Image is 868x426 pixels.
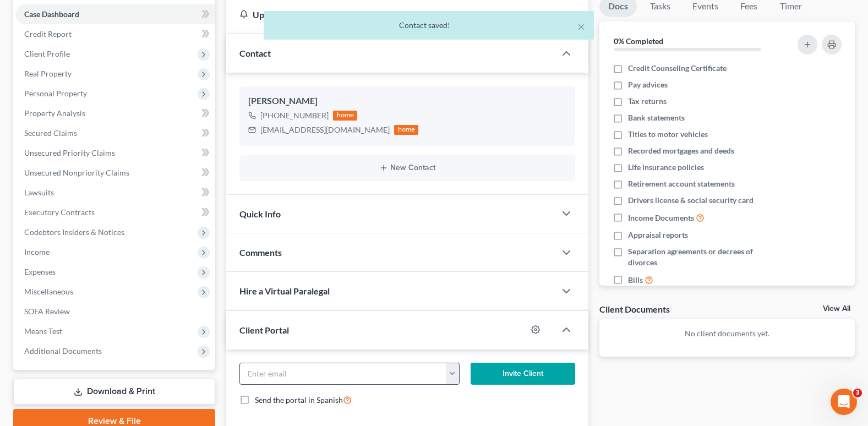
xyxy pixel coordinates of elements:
span: Additional Documents [24,346,102,356]
span: Secured Claims [24,128,77,138]
input: Enter email [240,363,446,384]
span: SOFA Review [24,307,70,316]
div: Contact saved! [272,20,585,31]
a: Unsecured Nonpriority Claims [15,163,215,183]
span: Personal Property [24,89,87,98]
strong: 0% Completed [614,36,663,46]
span: Pay advices [628,79,668,90]
iframe: Intercom live chat [831,389,857,415]
button: New Contact [248,163,566,172]
span: Income Documents [628,212,694,223]
a: Executory Contracts [15,203,215,222]
p: No client documents yet. [608,328,846,339]
span: Drivers license & social security card [628,195,754,206]
span: Life insurance policies [628,162,704,173]
span: Property Analysis [24,108,85,118]
span: Means Test [24,326,62,336]
span: Contact [239,48,271,58]
span: Unsecured Nonpriority Claims [24,168,129,177]
a: Lawsuits [15,183,215,203]
div: home [394,125,418,135]
span: 3 [853,389,862,397]
div: home [333,111,357,121]
span: Credit Counseling Certificate [628,63,727,74]
span: Quick Info [239,209,281,219]
div: [PERSON_NAME] [248,95,566,108]
span: Lawsuits [24,188,54,197]
div: Updates & News [239,9,542,20]
div: Client Documents [599,303,670,315]
span: Titles to motor vehicles [628,129,708,140]
span: Retirement account statements [628,178,735,189]
span: Bills [628,275,643,286]
a: Property Analysis [15,103,215,123]
span: Comments [239,247,282,258]
span: Real Property [24,69,72,78]
a: Download & Print [13,379,215,405]
span: Expenses [24,267,56,276]
a: Case Dashboard [15,4,215,24]
span: Miscellaneous [24,287,73,296]
a: Secured Claims [15,123,215,143]
button: × [577,20,585,33]
span: Hire a Virtual Paralegal [239,286,330,296]
span: Executory Contracts [24,207,95,217]
a: SOFA Review [15,302,215,321]
span: Income [24,247,50,256]
span: Client Profile [24,49,70,58]
span: Tax returns [628,96,667,107]
span: Separation agreements or decrees of divorces [628,246,782,268]
span: Client Portal [239,325,289,335]
div: [PHONE_NUMBER] [260,110,329,121]
span: Recorded mortgages and deeds [628,145,734,156]
span: Case Dashboard [24,9,79,19]
a: View All [823,305,850,313]
a: Unsecured Priority Claims [15,143,215,163]
span: Appraisal reports [628,230,688,241]
span: Bank statements [628,112,685,123]
span: Unsecured Priority Claims [24,148,115,157]
button: Invite Client [471,363,575,385]
div: [EMAIL_ADDRESS][DOMAIN_NAME] [260,124,390,135]
span: Codebtors Insiders & Notices [24,227,124,237]
span: Send the portal in Spanish [255,395,343,405]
